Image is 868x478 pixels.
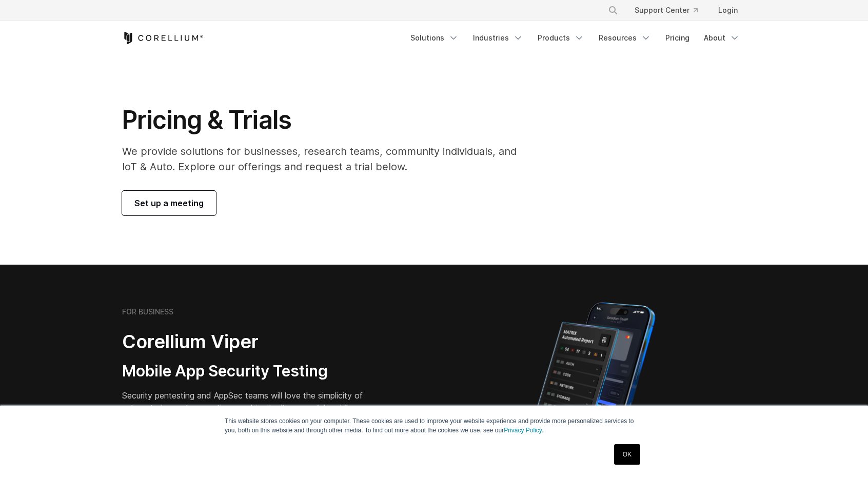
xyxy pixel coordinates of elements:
[698,29,746,47] a: About
[596,1,746,19] div: Navigation Menu
[404,29,465,47] a: Solutions
[404,29,746,47] div: Navigation Menu
[122,191,216,215] a: Set up a meeting
[122,389,385,426] p: Security pentesting and AppSec teams will love the simplicity of automated report generation comb...
[659,29,696,47] a: Pricing
[122,144,531,174] p: We provide solutions for businesses, research teams, community individuals, and IoT & Auto. Explo...
[626,1,706,19] a: Support Center
[614,444,640,465] a: OK
[122,105,531,135] h1: Pricing & Trials
[593,29,657,47] a: Resources
[604,1,622,19] button: Search
[122,362,385,381] h3: Mobile App Security Testing
[710,1,746,19] a: Login
[504,427,543,434] a: Privacy Policy.
[531,29,590,47] a: Products
[122,330,385,353] h2: Corellium Viper
[467,29,529,47] a: Industries
[225,416,643,435] p: This website stores cookies on your computer. These cookies are used to improve your website expe...
[122,307,173,316] h6: FOR BUSINESS
[518,297,673,477] img: Corellium MATRIX automated report on iPhone showing app vulnerability test results across securit...
[122,32,204,44] a: Corellium Home
[134,197,204,209] span: Set up a meeting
